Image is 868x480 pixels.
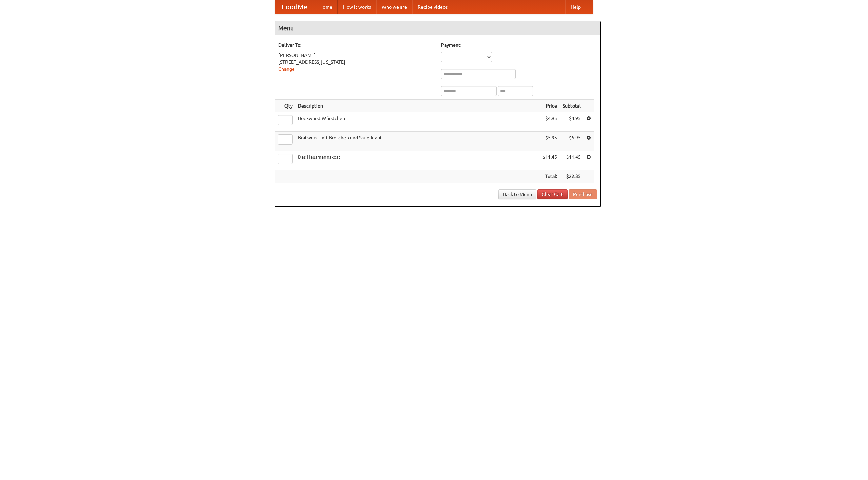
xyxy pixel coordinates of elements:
[278,52,434,59] div: [PERSON_NAME]
[278,42,434,49] h5: Deliver To:
[295,100,540,112] th: Description
[498,189,536,199] a: Back to Menu
[560,132,584,151] td: $5.95
[560,170,584,183] th: $22.35
[295,132,540,151] td: Bratwurst mit Brötchen und Sauerkraut
[540,151,560,170] td: $11.45
[278,66,295,72] a: Change
[540,100,560,112] th: Price
[338,0,376,14] a: How it works
[569,189,597,199] button: Purchase
[540,132,560,151] td: $5.95
[560,112,584,132] td: $4.95
[295,112,540,132] td: Bockwurst Würstchen
[275,100,295,112] th: Qty
[540,112,560,132] td: $4.95
[295,151,540,170] td: Das Hausmannskost
[565,0,586,14] a: Help
[314,0,338,14] a: Home
[412,0,453,14] a: Recipe videos
[275,21,600,35] h4: Menu
[275,0,314,14] a: FoodMe
[441,42,597,49] h5: Payment:
[560,100,584,112] th: Subtotal
[376,0,412,14] a: Who we are
[278,59,434,65] div: [STREET_ADDRESS][US_STATE]
[537,189,568,199] a: Clear Cart
[540,170,560,183] th: Total:
[560,151,584,170] td: $11.45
